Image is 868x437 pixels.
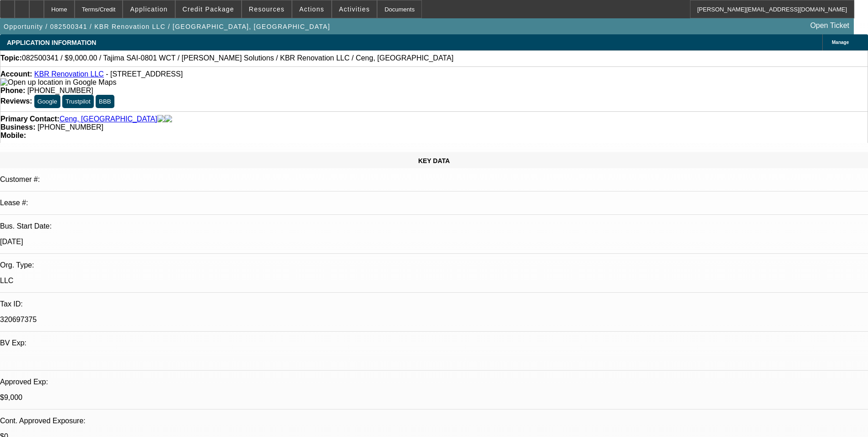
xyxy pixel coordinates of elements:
span: Resources [249,5,285,13]
img: Open up location in Google Maps [0,78,116,87]
span: APPLICATION INFORMATION [7,39,96,46]
span: Manage [832,40,849,45]
button: Application [123,0,174,18]
strong: Account: [0,70,32,78]
span: - [STREET_ADDRESS] [106,70,183,78]
a: KBR Renovation LLC [34,70,104,78]
button: Google [34,95,60,108]
button: Activities [332,0,377,18]
strong: Reviews: [0,97,32,105]
span: Credit Package [183,5,234,13]
strong: Mobile: [0,131,26,139]
a: Open Ticket [807,18,853,33]
span: [PHONE_NUMBER] [38,123,103,131]
strong: Business: [0,123,35,131]
span: 082500341 / $9,000.00 / Tajima SAI-0801 WCT / [PERSON_NAME] Solutions / KBR Renovation LLC / Ceng... [22,54,453,62]
img: facebook-icon.png [157,115,165,123]
a: View Google Maps [0,78,116,86]
span: KEY DATA [418,157,450,164]
button: BBB [96,95,114,108]
strong: Primary Contact: [0,115,59,123]
a: Ceng, [GEOGRAPHIC_DATA] [59,115,157,123]
button: Trustpilot [62,95,93,108]
span: Actions [299,5,324,13]
button: Actions [292,0,331,18]
span: [PHONE_NUMBER] [27,87,93,94]
span: Opportunity / 082500341 / KBR Renovation LLC / [GEOGRAPHIC_DATA], [GEOGRAPHIC_DATA] [4,23,330,30]
span: Activities [339,5,370,13]
strong: Phone: [0,87,25,94]
img: linkedin-icon.png [165,115,172,123]
strong: Topic: [0,54,22,62]
span: Application [130,5,167,13]
button: Resources [242,0,291,18]
button: Credit Package [176,0,241,18]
